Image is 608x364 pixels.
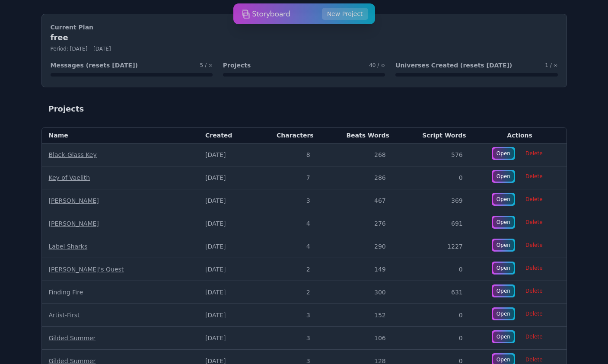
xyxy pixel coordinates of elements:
[492,262,515,275] a: Open
[253,304,321,327] td: 3
[198,189,253,212] td: [DATE]
[198,327,253,350] td: [DATE]
[493,240,514,250] div: Open
[242,5,290,22] img: storyboard
[520,239,548,251] span: Delete
[493,217,514,227] div: Open
[49,174,90,181] a: Key of Vaelith
[49,151,97,158] a: Black-Glass Key
[321,144,396,166] td: 268
[198,235,253,258] td: [DATE]
[493,171,514,182] div: Open
[198,144,253,166] td: [DATE]
[321,166,396,189] td: 286
[492,216,515,229] a: Open
[492,239,515,252] a: Open
[493,148,514,159] div: Open
[49,289,83,296] a: Finding Fire
[51,61,138,70] h4: Messages (resets [DATE])
[396,128,473,144] th: Script Words
[492,193,515,206] a: Open
[321,281,396,304] td: 300
[51,45,558,52] p: Period: [DATE] – [DATE]
[321,128,396,144] th: Beats Words
[520,331,548,343] span: Delete
[253,128,321,144] th: Characters
[198,258,253,281] td: [DATE]
[198,212,253,235] td: [DATE]
[198,281,253,304] td: [DATE]
[321,304,396,327] td: 152
[200,62,213,69] span: 5 / ∞
[253,235,321,258] td: 4
[473,128,567,144] th: Actions
[321,327,396,350] td: 106
[493,309,514,319] div: Open
[520,285,548,297] span: Delete
[396,235,473,258] td: 1227
[545,62,557,69] span: 1 / ∞
[48,103,84,115] h2: Projects
[520,193,548,205] span: Delete
[492,147,515,160] a: Open
[492,330,515,343] a: Open
[321,258,396,281] td: 149
[198,128,253,144] th: Created
[322,8,368,20] button: New Project
[51,23,558,32] h3: Current Plan
[395,61,512,70] h4: Universes Created (resets [DATE])
[253,212,321,235] td: 4
[396,258,473,281] td: 0
[253,258,321,281] td: 2
[493,332,514,342] div: Open
[493,194,514,204] div: Open
[492,307,515,320] a: Open
[520,308,548,320] span: Delete
[49,243,88,250] a: Label Sharks
[493,263,514,273] div: Open
[492,170,515,183] a: Open
[396,189,473,212] td: 369
[492,284,515,297] a: Open
[49,197,99,204] a: [PERSON_NAME]
[49,312,80,319] a: Artist-First
[321,189,396,212] td: 467
[49,335,96,342] a: Gilded Summer
[396,327,473,350] td: 0
[396,166,473,189] td: 0
[51,32,558,44] p: free
[396,212,473,235] td: 691
[49,266,124,273] a: [PERSON_NAME]’s Quest
[223,61,251,70] h4: Projects
[49,220,99,227] a: [PERSON_NAME]
[198,166,253,189] td: [DATE]
[369,62,385,69] span: 40 / ∞
[253,166,321,189] td: 7
[493,286,514,296] div: Open
[520,170,548,182] span: Delete
[520,216,548,228] span: Delete
[396,304,473,327] td: 0
[198,304,253,327] td: [DATE]
[396,144,473,166] td: 576
[253,327,321,350] td: 3
[321,212,396,235] td: 276
[396,281,473,304] td: 631
[321,235,396,258] td: 290
[253,281,321,304] td: 2
[253,144,321,166] td: 8
[253,189,321,212] td: 3
[42,128,199,144] th: Name
[520,262,548,274] span: Delete
[520,147,548,160] span: Delete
